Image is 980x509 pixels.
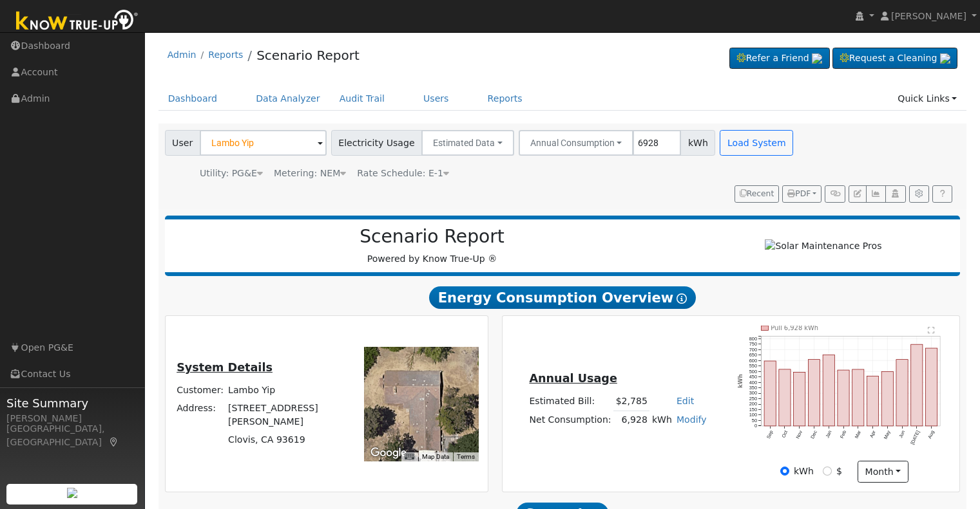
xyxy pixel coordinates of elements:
td: Estimated Bill: [527,393,613,411]
text: Pull 6,928 kWh [771,324,819,331]
text: 200 [749,401,757,407]
a: Edit [677,396,694,406]
a: Modify [677,414,707,425]
text: 750 [749,341,757,347]
text: 0 [754,423,757,429]
u: System Details [177,361,273,374]
text: kWh [738,374,744,388]
text: 650 [749,352,757,358]
button: Login As [885,185,905,203]
img: retrieve [67,488,77,498]
td: kWh [649,411,674,429]
a: Map [108,437,120,447]
div: [GEOGRAPHIC_DATA], [GEOGRAPHIC_DATA] [6,422,138,449]
td: Clovis, CA 93619 [226,431,347,449]
text: 550 [749,363,757,369]
td: Customer: [175,382,226,400]
text: Feb [840,430,848,440]
rect: onclick="" [927,348,938,426]
text: 50 [752,418,757,423]
a: Users [414,87,459,111]
rect: onclick="" [779,369,791,426]
span: [PERSON_NAME] [891,11,966,21]
td: [STREET_ADDRESS][PERSON_NAME] [226,400,347,431]
text: [DATE] [910,430,922,446]
img: Google [367,445,410,461]
rect: onclick="" [809,359,820,426]
text: Apr [869,429,878,439]
text: Mar [854,429,863,440]
a: Quick Links [888,87,966,111]
div: [PERSON_NAME] [6,412,138,425]
text: May [883,429,892,440]
a: Open this area in Google Maps (opens a new window) [367,445,410,461]
img: Solar Maintenance Pros [765,239,881,253]
input: kWh [780,467,789,476]
rect: onclick="" [882,371,894,426]
button: Edit User [849,185,867,203]
a: Dashboard [159,87,227,111]
button: PDF [782,185,821,203]
button: month [858,461,908,483]
text: Nov [795,429,804,440]
button: Multi-Series Graph [866,185,886,203]
rect: onclick="" [794,372,805,426]
text: 400 [749,379,757,385]
a: Data Analyzer [246,87,330,111]
td: Lambo Yip [226,382,347,400]
button: Estimated Data [421,130,514,156]
span: Alias: None [357,168,449,178]
span: Site Summary [6,394,138,412]
rect: onclick="" [853,369,865,426]
img: Know True-Up [10,7,145,36]
button: Settings [909,185,929,203]
div: Metering: NEM [274,167,346,180]
td: Net Consumption: [527,411,613,429]
label: $ [836,465,842,478]
a: Request a Cleaning [832,48,957,69]
text: Jun [898,430,907,440]
rect: onclick="" [867,376,879,426]
text: 300 [749,390,757,396]
text: Sep [765,430,774,440]
rect: onclick="" [823,355,835,426]
a: Reports [478,87,532,111]
text:  [928,326,936,334]
div: Utility: PG&E [200,167,263,180]
span: Electricity Usage [331,130,422,156]
rect: onclick="" [897,359,908,426]
img: retrieve [940,53,950,64]
a: Scenario Report [256,48,360,63]
td: Address: [175,400,226,431]
u: Annual Usage [529,372,617,385]
span: User [165,130,200,156]
td: 6,928 [613,411,649,429]
text: 250 [749,396,757,402]
text: 600 [749,357,757,363]
rect: onclick="" [838,370,850,426]
text: Oct [781,430,789,439]
rect: onclick="" [912,344,923,426]
text: Jan [825,430,833,440]
a: Terms (opens in new tab) [457,453,475,460]
button: Annual Consumption [519,130,634,156]
a: Refer a Friend [729,48,830,69]
text: Aug [928,430,937,440]
text: 700 [749,346,757,352]
a: Admin [168,50,197,60]
input: Select a User [200,130,327,156]
button: Load System [720,130,793,156]
button: Map Data [422,452,449,461]
a: Audit Trail [330,87,394,111]
a: Reports [208,50,243,60]
div: Powered by Know True-Up ® [171,226,693,266]
span: PDF [787,189,811,198]
span: kWh [680,130,715,156]
button: Recent [735,185,780,203]
i: Show Help [677,293,687,304]
text: 500 [749,368,757,374]
label: kWh [794,465,814,478]
img: retrieve [812,53,822,64]
text: 450 [749,374,757,380]
text: 800 [749,335,757,341]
